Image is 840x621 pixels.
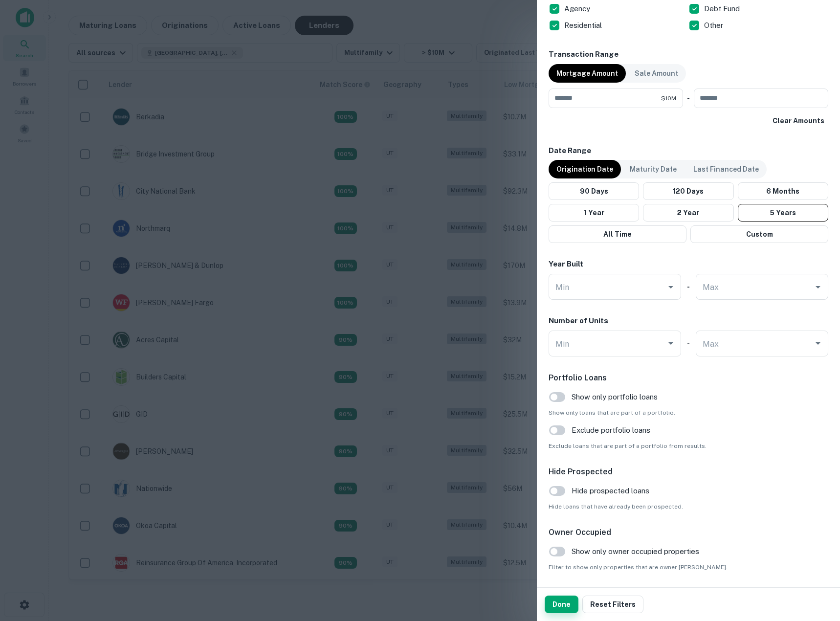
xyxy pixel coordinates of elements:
button: Open [664,280,678,294]
button: 90 Days [549,182,639,200]
button: 1 Year [549,204,639,222]
button: All Time [549,225,686,243]
h6: Hide Prospected [549,466,828,478]
h6: Portfolio Loans [549,372,828,384]
span: Exclude loans that are part of a portfolio from results. [549,442,828,450]
p: Agency [564,3,592,15]
div: - [687,89,690,108]
h6: - [687,338,690,349]
button: Custom [690,225,828,243]
span: Show only owner occupied properties [572,546,699,557]
p: Last Financed Date [693,164,759,175]
span: Show only loans that are part of a portfolio. [549,408,828,417]
span: Show only portfolio loans [572,391,658,403]
span: $10M [661,94,676,103]
p: Sale Amount [635,68,678,79]
span: Exclude portfolio loans [572,424,650,436]
span: Hide prospected loans [572,485,649,497]
button: Open [811,336,825,350]
button: Clear Amounts [769,112,828,130]
p: Maturity Date [630,164,677,175]
p: Residential [564,20,604,31]
button: 5 Years [738,204,828,222]
button: Done [545,596,578,613]
button: Open [811,280,825,294]
span: Hide loans that have already been prospected. [549,502,828,511]
p: Origination Date [556,164,613,175]
h6: Number of Units [549,315,608,327]
button: 2 Year [643,204,733,222]
button: 6 Months [738,182,828,200]
p: Mortgage Amount [556,68,618,79]
span: Filter to show only properties that are owner [PERSON_NAME]. [549,563,828,572]
h6: - [687,281,690,292]
button: Open [664,336,678,350]
h6: Year Built [549,259,583,270]
h6: Transaction Range [549,49,828,60]
h6: Owner Occupied [549,527,828,538]
button: 120 Days [643,182,733,200]
button: Reset Filters [582,596,643,613]
h6: Date Range [549,145,828,156]
p: Debt Fund [704,3,742,15]
p: Other [704,20,725,31]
